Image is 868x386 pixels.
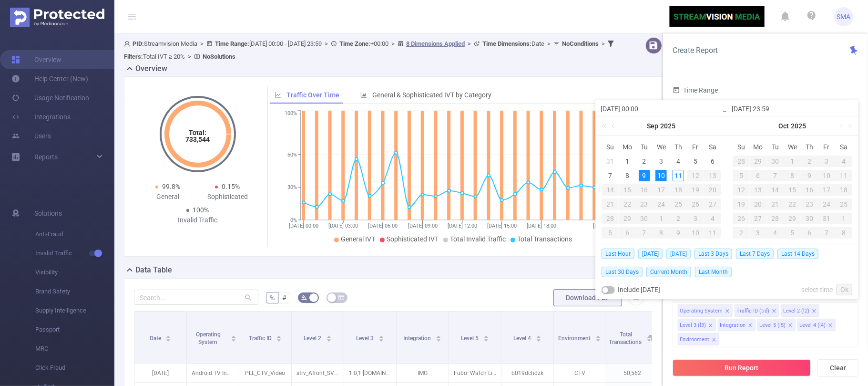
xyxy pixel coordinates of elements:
td: October 3, 2025 [687,211,704,226]
div: 3 [655,156,667,167]
tspan: 733,544 [185,136,210,143]
span: Reports [34,153,58,161]
div: 1 [653,213,670,224]
span: Th [801,143,818,151]
div: Environment [680,334,709,346]
td: August 31, 2025 [602,154,619,168]
div: 10 [818,170,835,181]
b: No Conditions [562,40,599,47]
div: Integration [720,319,745,332]
tspan: [DATE] 12:00 [448,223,477,229]
th: Thu [670,140,687,154]
span: Traffic Over Time [286,91,339,99]
td: September 19, 2025 [687,183,704,197]
div: 7 [636,227,653,239]
td: November 8, 2025 [835,226,852,240]
a: Next month (PageDown) [836,116,844,136]
div: 6 [619,227,636,239]
td: September 27, 2025 [704,197,721,211]
span: Fr [818,143,835,151]
span: > [185,53,194,60]
td: October 4, 2025 [704,211,721,226]
tspan: [DATE] 00:00 [289,223,318,229]
div: 3 [750,227,767,239]
i: icon: close [812,309,817,314]
th: Sat [835,140,852,154]
div: 8 [784,170,801,181]
td: September 1, 2025 [619,154,636,168]
td: October 10, 2025 [818,168,835,183]
td: September 18, 2025 [670,183,687,197]
tspan: [DATE] 09:00 [408,223,437,229]
td: November 6, 2025 [801,226,818,240]
span: > [599,40,608,47]
td: September 6, 2025 [704,154,721,168]
div: 7 [604,170,616,181]
span: Solutions [34,204,62,223]
td: October 15, 2025 [784,183,801,197]
td: October 17, 2025 [818,183,835,197]
div: 18 [670,184,687,196]
div: 10 [655,170,667,181]
td: October 5, 2025 [733,168,750,183]
li: Integration [718,319,756,331]
div: 26 [687,198,704,210]
div: 31 [818,213,835,224]
div: Invalid Traffic [168,215,228,225]
span: Supply Intelligence [35,301,114,320]
td: September 30, 2025 [636,211,653,226]
span: Tu [767,143,784,151]
a: Users [11,126,51,146]
th: Wed [653,140,670,154]
tspan: 60% [287,152,297,158]
td: October 28, 2025 [767,211,784,226]
td: September 20, 2025 [704,183,721,197]
td: October 20, 2025 [750,197,767,211]
div: 14 [602,184,619,196]
td: September 12, 2025 [687,168,704,183]
div: 3 [818,156,835,167]
tspan: 0% [290,217,297,223]
td: October 8, 2025 [653,226,670,240]
a: Oct [778,116,790,136]
div: 28 [602,213,619,224]
div: 7 [767,170,784,181]
td: November 5, 2025 [784,226,801,240]
div: 23 [801,198,818,210]
th: Thu [801,140,818,154]
td: October 11, 2025 [835,168,852,183]
span: Click Fraud [35,358,114,377]
div: 30 [767,156,784,167]
div: 5 [690,156,701,167]
th: Mon [619,140,636,154]
span: Date [482,40,544,47]
b: Time Range: [215,40,249,47]
div: 29 [784,213,801,224]
td: October 16, 2025 [801,183,818,197]
th: Mon [750,140,767,154]
div: 22 [619,198,636,210]
span: 0.15% [222,183,240,190]
div: 17 [818,184,835,196]
a: Last year (Control + left) [599,116,612,136]
th: Tue [636,140,653,154]
td: October 8, 2025 [784,168,801,183]
b: Time Dimensions : [482,40,531,47]
span: We [653,143,670,151]
i: icon: user [124,41,133,47]
td: October 11, 2025 [704,226,721,240]
div: 25 [835,198,852,210]
div: 9 [801,170,818,181]
td: September 4, 2025 [670,154,687,168]
td: October 14, 2025 [767,183,784,197]
td: November 3, 2025 [750,226,767,240]
span: 100% [193,206,209,214]
td: September 8, 2025 [619,168,636,183]
div: Level 4 (l4) [799,319,826,332]
td: September 29, 2025 [750,154,767,168]
td: October 5, 2025 [602,226,619,240]
i: icon: close [828,323,833,329]
tspan: [DATE] 23:00 [593,223,623,229]
a: 2025 [660,116,677,136]
i: icon: table [338,294,344,300]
